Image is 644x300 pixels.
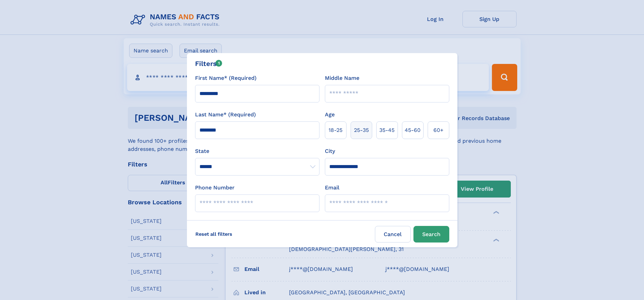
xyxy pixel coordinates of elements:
[195,111,256,119] label: Last Name* (Required)
[413,226,449,243] button: Search
[354,126,369,134] span: 25‑35
[195,184,235,192] label: Phone Number
[325,74,359,82] label: Middle Name
[433,126,444,134] span: 60+
[375,226,411,243] label: Cancel
[325,111,335,119] label: Age
[195,74,257,82] label: First Name* (Required)
[329,126,342,134] span: 18‑25
[195,147,319,155] label: State
[325,147,335,155] label: City
[191,226,237,242] label: Reset all filters
[325,184,339,192] label: Email
[379,126,395,134] span: 35‑45
[405,126,421,134] span: 45‑60
[195,59,222,69] div: Filters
